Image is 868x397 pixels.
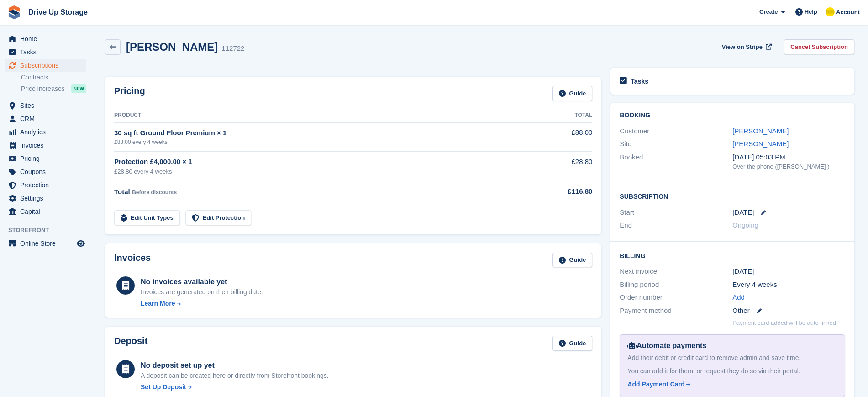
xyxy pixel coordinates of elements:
[620,292,732,303] div: Order number
[20,126,75,138] span: Analytics
[114,336,147,351] h2: Deposit
[20,152,75,165] span: Pricing
[20,139,75,152] span: Invoices
[5,237,86,250] a: menu
[141,360,329,371] div: No deposit set up yet
[627,366,837,376] div: You can add it for them, or request they do so via their portal.
[25,5,91,20] a: Drive Up Storage
[141,299,263,308] a: Learn More
[8,226,91,235] span: Storefront
[732,140,789,148] a: [PERSON_NAME]
[732,280,845,290] div: Every 4 weeks
[21,84,86,94] a: Price increases NEW
[5,112,86,125] a: menu
[20,205,75,218] span: Capital
[20,59,75,72] span: Subscriptions
[620,306,732,316] div: Payment method
[114,128,519,138] div: 30 sq ft Ground Floor Premium × 1
[620,220,732,231] div: End
[5,32,86,45] a: menu
[5,126,86,138] a: menu
[5,59,86,72] a: menu
[7,5,21,19] img: stora-icon-8386f47178a22dfd0bd8f6a31ec36ba5ce8667c1dd55bd0f319d3a0aa187defe.svg
[5,205,86,218] a: menu
[784,39,854,54] a: Cancel Subscription
[126,41,218,53] h2: [PERSON_NAME]
[620,139,732,149] div: Site
[141,382,329,392] a: Set Up Deposit
[132,189,177,196] span: Before discounts
[620,266,732,277] div: Next invoice
[141,299,175,308] div: Learn More
[20,99,75,112] span: Sites
[718,39,773,54] a: View on Stripe
[21,85,65,93] span: Price increases
[5,139,86,152] a: menu
[114,188,130,196] span: Total
[20,179,75,191] span: Protection
[114,253,151,268] h2: Invoices
[5,46,86,58] a: menu
[5,152,86,165] a: menu
[732,221,758,229] span: Ongoing
[141,371,329,381] p: A deposit can be created here or directly from Storefront bookings.
[5,99,86,112] a: menu
[627,340,837,351] div: Automate payments
[732,318,836,328] p: Payment card added will be auto-linked
[627,353,837,363] div: Add their debit or credit card to remove admin and save time.
[75,238,86,249] a: Preview store
[114,86,145,101] h2: Pricing
[620,112,845,119] h2: Booking
[5,192,86,205] a: menu
[732,266,845,277] div: [DATE]
[20,237,75,250] span: Online Store
[519,186,592,197] div: £116.80
[141,382,186,392] div: Set Up Deposit
[114,138,519,146] div: £88.00 every 4 weeks
[20,112,75,125] span: CRM
[552,336,593,351] a: Guide
[5,165,86,178] a: menu
[114,157,519,167] div: Protection £4,000.00 × 1
[5,179,86,191] a: menu
[826,7,835,16] img: Crispin Vitoria
[620,191,845,201] h2: Subscription
[519,108,592,123] th: Total
[631,77,648,85] h2: Tasks
[759,7,778,16] span: Create
[805,7,817,16] span: Help
[114,210,180,225] a: Edit Unit Types
[519,152,592,181] td: £28.80
[114,108,519,123] th: Product
[552,86,593,101] a: Guide
[836,8,860,17] span: Account
[185,210,251,225] a: Edit Protection
[732,292,745,303] a: Add
[732,152,845,163] div: [DATE] 05:03 PM
[114,167,519,176] div: £28.80 every 4 weeks
[20,32,75,45] span: Home
[732,162,845,171] div: Over the phone ([PERSON_NAME] )
[141,276,263,287] div: No invoices available yet
[552,253,593,268] a: Guide
[620,207,732,218] div: Start
[732,207,754,218] time: 2025-10-17 00:00:00 UTC
[627,380,684,389] div: Add Payment Card
[20,165,75,178] span: Coupons
[732,306,845,316] div: Other
[141,287,263,297] div: Invoices are generated on their billing date.
[722,42,763,52] span: View on Stripe
[732,127,789,135] a: [PERSON_NAME]
[519,122,592,151] td: £88.00
[20,192,75,205] span: Settings
[620,251,845,260] h2: Billing
[221,43,244,54] div: 112722
[620,126,732,137] div: Customer
[627,380,834,389] a: Add Payment Card
[20,46,75,58] span: Tasks
[620,152,732,171] div: Booked
[620,280,732,290] div: Billing period
[71,84,86,93] div: NEW
[21,73,86,82] a: Contracts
